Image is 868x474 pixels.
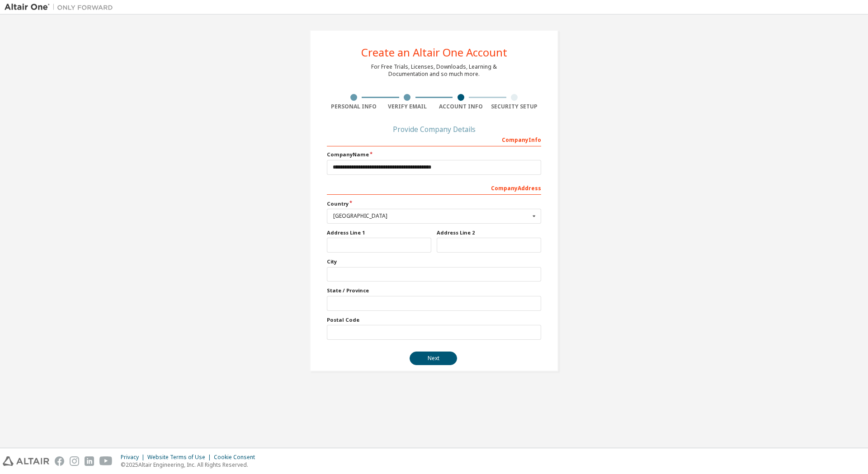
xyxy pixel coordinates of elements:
label: City [327,258,541,265]
img: altair_logo.svg [3,456,49,466]
div: For Free Trials, Licenses, Downloads, Learning & Documentation and so much more. [371,63,497,78]
div: Website Terms of Use [147,454,214,461]
div: Privacy [121,454,147,461]
div: Company Info [327,132,541,146]
label: Address Line 2 [437,229,541,236]
div: Create an Altair One Account [361,47,507,58]
button: Next [410,352,457,365]
label: Postal Code [327,316,541,324]
div: Security Setup [488,103,542,110]
div: Verify Email [381,103,434,110]
div: Account Info [434,103,488,110]
div: Company Address [327,180,541,195]
div: Personal Info [327,103,381,110]
div: [GEOGRAPHIC_DATA] [333,213,530,219]
p: © 2025 Altair Engineering, Inc. All Rights Reserved. [121,461,260,469]
div: Provide Company Details [327,127,541,132]
div: Cookie Consent [214,454,260,461]
img: facebook.svg [55,456,64,466]
img: linkedin.svg [85,456,94,466]
label: State / Province [327,287,541,294]
label: Address Line 1 [327,229,431,236]
img: instagram.svg [70,456,79,466]
img: youtube.svg [99,456,113,466]
label: Company Name [327,151,541,158]
label: Country [327,200,541,207]
img: Altair One [5,3,118,12]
